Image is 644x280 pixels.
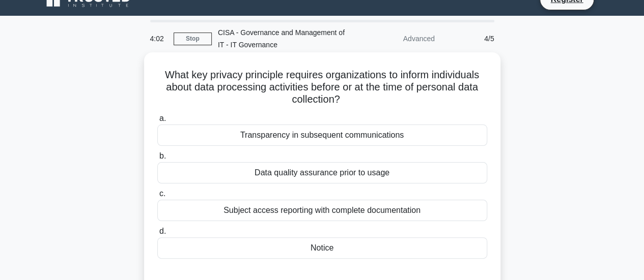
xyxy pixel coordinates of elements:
[144,28,174,49] div: 4:02
[157,200,487,221] div: Subject access reporting with complete documentation
[157,125,487,146] div: Transparency in subsequent communications
[212,22,352,55] div: CISA - Governance and Management of IT - IT Governance
[159,189,165,198] span: c.
[159,151,166,160] span: b.
[174,33,212,45] a: Stop
[441,28,500,49] div: 4/5
[159,114,166,122] span: a.
[157,237,487,259] div: Notice
[157,162,487,183] div: Data quality assurance prior to usage
[352,28,441,49] div: Advanced
[159,227,166,235] span: d.
[156,69,488,106] h5: What key privacy principle requires organizations to inform individuals about data processing act...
